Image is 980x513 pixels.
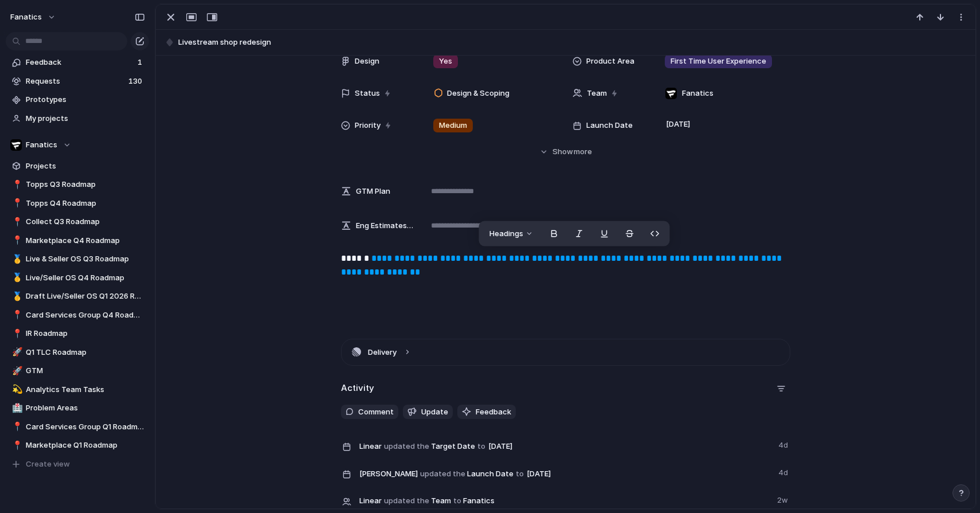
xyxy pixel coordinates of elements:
[26,179,145,190] span: Topps Q3 Roadmap
[485,440,516,453] span: [DATE]
[12,327,20,340] div: 📍
[6,456,149,473] button: Create view
[463,495,495,507] span: Fanatics
[10,11,42,23] span: fanatics
[778,465,790,479] span: 4d
[26,328,145,339] span: IR Roadmap
[12,439,20,452] div: 📍
[341,382,374,395] h2: Activity
[26,440,145,451] span: Marketplace Q1 Roadmap
[587,88,607,99] span: Team
[10,384,22,395] button: 💫
[12,178,20,191] div: 📍
[10,216,22,228] button: 📍
[10,179,22,190] button: 📍
[6,362,149,379] div: 🚀GTM
[10,291,22,302] button: 🥇
[138,57,144,68] span: 1
[26,402,145,414] span: Problem Areas
[6,91,149,108] a: Prototypes
[10,402,22,414] button: 🏥
[6,54,149,71] a: Feedback1
[10,421,22,433] button: 📍
[355,120,381,131] span: Priority
[12,253,20,266] div: 🥇
[777,492,790,506] span: 2w
[358,406,394,418] span: Comment
[6,176,149,193] a: 📍Topps Q3 Roadmap
[12,365,20,378] div: 🚀
[356,220,414,232] span: Eng Estimates (B/iOs/A/W) in Cycles
[6,307,149,324] a: 📍Card Services Group Q4 Roadmap
[12,234,20,247] div: 📍
[6,269,149,287] a: 🥇Live/Seller OS Q4 Roadmap
[10,440,22,451] button: 📍
[6,250,149,268] a: 🥇Live & Seller OS Q3 Roadmap
[403,405,453,420] button: Update
[26,94,145,105] span: Prototypes
[26,139,57,151] span: Fanatics
[663,118,693,131] span: [DATE]
[12,346,20,359] div: 🚀
[516,468,524,480] span: to
[10,235,22,246] button: 📍
[359,492,770,508] span: Team
[6,158,149,175] a: Projects
[26,113,145,124] span: My projects
[10,310,22,321] button: 📍
[476,406,511,418] span: Feedback
[356,186,390,197] span: GTM Plan
[12,290,20,303] div: 🥇
[6,213,149,230] a: 📍Collect Q3 Roadmap
[6,344,149,361] a: 🚀Q1 TLC Roadmap
[6,400,149,417] a: 🏥Problem Areas
[161,33,970,52] button: Livestream shop redesign
[359,437,771,455] span: Target Date
[342,339,790,365] button: Delivery
[341,405,398,420] button: Comment
[26,198,145,209] span: Topps Q4 Roadmap
[6,110,149,127] a: My projects
[26,253,145,265] span: Live & Seller OS Q3 Roadmap
[6,381,149,398] a: 💫Analytics Team Tasks
[10,365,22,377] button: 🚀
[6,73,149,90] a: Requests130
[6,136,149,154] button: Fanatics
[5,8,62,26] button: fanatics
[477,441,485,452] span: to
[359,465,771,482] span: Launch Date
[483,225,540,243] button: Headings
[6,232,149,249] a: 📍Marketplace Q4 Roadmap
[355,88,380,99] span: Status
[384,495,429,507] span: updated the
[6,325,149,342] div: 📍IR Roadmap
[6,418,149,436] a: 📍Card Services Group Q1 Roadmap
[12,308,20,322] div: 📍
[12,402,20,415] div: 🏥
[26,421,145,433] span: Card Services Group Q1 Roadmap
[384,441,429,452] span: updated the
[10,328,22,339] button: 📍
[6,288,149,305] a: 🥇Draft Live/Seller OS Q1 2026 Roadmap
[26,160,145,172] span: Projects
[26,291,145,302] span: Draft Live/Seller OS Q1 2026 Roadmap
[489,228,523,240] span: Headings
[12,197,20,210] div: 📍
[341,142,790,162] button: Showmore
[26,272,145,284] span: Live/Seller OS Q4 Roadmap
[552,146,573,158] span: Show
[6,195,149,212] div: 📍Topps Q4 Roadmap
[439,120,467,131] span: Medium
[586,56,634,67] span: Product Area
[355,56,379,67] span: Design
[26,216,145,228] span: Collect Q3 Roadmap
